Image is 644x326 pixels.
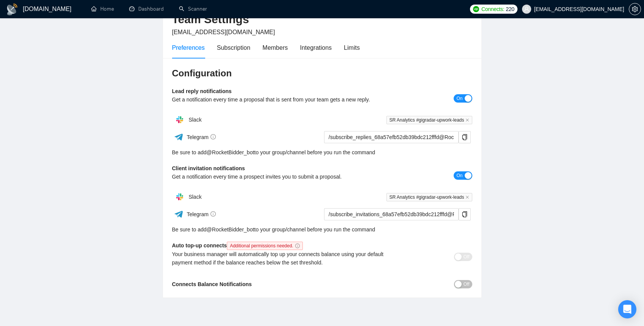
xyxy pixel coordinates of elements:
[210,211,216,217] span: info-circle
[129,6,164,12] a: dashboardDashboard
[459,134,470,140] span: copy
[263,43,288,52] div: Members
[210,134,216,139] span: info-circle
[172,242,306,248] b: Auto top-up connects
[506,5,514,13] span: 220
[172,43,205,52] div: Preferences
[172,250,397,267] div: Your business manager will automatically top up your connects balance using your default payment ...
[217,43,250,52] div: Subscription
[91,6,114,12] a: homeHome
[456,171,462,180] span: On
[227,242,303,250] span: Additional permissions needed.
[188,117,201,123] span: Slack
[629,6,641,12] a: setting
[207,148,255,157] a: @RocketBidder_bot
[172,112,187,127] img: hpQkSZIkSZIkSZIkSZIkSZIkSZIkSZIkSZIkSZIkSZIkSZIkSZIkSZIkSZIkSZIkSZIkSZIkSZIkSZIkSZIkSZIkSZIkSZIkS...
[207,225,255,234] a: @RocketBidder_bot
[179,6,207,12] a: searchScanner
[174,209,184,219] img: ww3wtPAAAAAElFTkSuQmCC
[386,193,472,201] span: SR Analytics #gigradar-upwork-leads
[172,189,187,204] img: hpQkSZIkSZIkSZIkSZIkSZIkSZIkSZIkSZIkSZIkSZIkSZIkSZIkSZIkSZIkSZIkSZIkSZIkSZIkSZIkSZIkSZIkSZIkSZIkS...
[465,195,469,199] span: close
[524,6,529,12] span: user
[464,253,470,261] span: Off
[187,211,216,217] span: Telegram
[174,132,184,142] img: ww3wtPAAAAAElFTkSuQmCC
[629,3,641,15] button: setting
[386,116,472,124] span: SR Analytics #gigradar-upwork-leads
[6,3,18,16] img: logo
[464,280,470,288] span: Off
[172,67,472,79] h3: Configuration
[172,148,472,157] div: Be sure to add to your group/channel before you run the command
[344,43,360,52] div: Limits
[172,29,275,35] span: [EMAIL_ADDRESS][DOMAIN_NAME]
[187,134,216,140] span: Telegram
[172,281,252,287] b: Connects Balance Notifications
[188,194,201,200] span: Slack
[459,131,471,143] button: copy
[465,118,469,122] span: close
[172,165,245,171] b: Client invitation notifications
[473,6,479,12] img: upwork-logo.png
[459,208,471,220] button: copy
[172,12,472,27] h2: Team Settings
[172,172,397,181] div: Get a notification every time a prospect invites you to submit a proposal.
[295,244,300,248] span: info-circle
[481,5,504,13] span: Connects:
[459,211,470,217] span: copy
[172,88,232,94] b: Lead reply notifications
[300,43,332,52] div: Integrations
[172,95,397,104] div: Get a notification every time a proposal that is sent from your team gets a new reply.
[172,225,472,234] div: Be sure to add to your group/channel before you run the command
[618,300,636,318] div: Open Intercom Messenger
[456,94,462,103] span: On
